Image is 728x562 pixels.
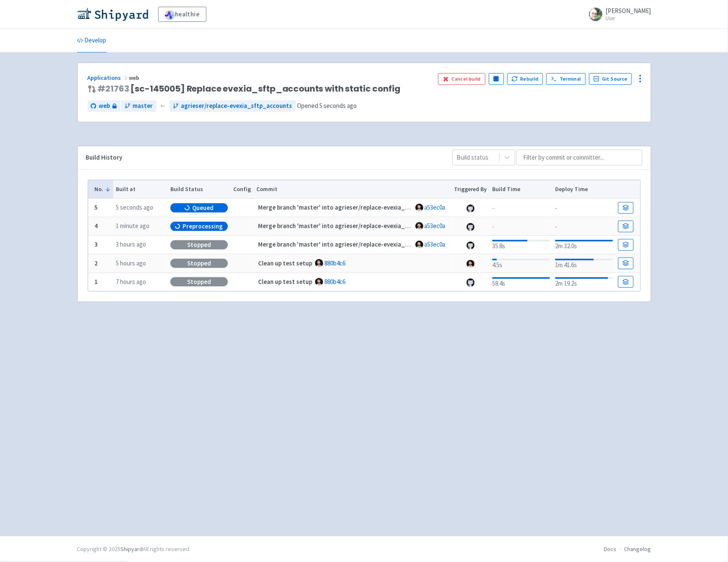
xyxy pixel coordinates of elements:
div: Stopped [170,277,228,286]
th: Config [231,180,254,199]
th: Build Time [490,180,553,199]
span: master [133,101,153,111]
div: 58.4s [492,276,550,289]
span: [sc-145005] Replace evexia_sftp_accounts with static config [98,84,400,94]
div: - [555,202,613,213]
button: Pause [489,73,504,85]
b: 4 [95,222,98,230]
img: Shipyard logo [77,8,148,21]
a: master [121,100,157,112]
a: a53ec0a [425,222,446,230]
th: Build Status [168,180,231,199]
a: healthie [158,7,206,22]
strong: Merge branch 'master' into agrieser/replace-evexia_sftp_accounts [258,203,446,211]
b: 1 [95,278,98,286]
div: 1m 41.6s [555,257,613,270]
time: 1 minute ago [116,222,149,230]
span: Opened [297,102,357,110]
time: 5 hours ago [116,259,146,267]
button: No. [95,185,111,194]
a: [PERSON_NAME] User [584,8,651,21]
small: User [606,16,651,21]
th: Triggered By [451,180,490,199]
div: Build History [86,153,439,163]
th: Commit [253,180,451,199]
input: Filter by commit or committer... [517,150,642,165]
b: 5 [95,203,98,211]
a: Shipyard [121,545,143,553]
a: a53ec0a [425,203,446,211]
time: 5 seconds ago [320,102,357,110]
a: Terminal [546,73,585,85]
div: - [492,221,550,232]
a: Build Details [618,221,633,232]
button: Cancel build [438,73,485,85]
div: Copyright © 2025 All rights reserved. [77,545,191,554]
th: Built at [113,180,168,199]
a: web [88,100,120,112]
a: Changelog [624,545,651,553]
div: 4.5s [492,257,550,270]
strong: Merge branch 'master' into agrieser/replace-evexia_sftp_accounts [258,240,446,248]
div: 2m 19.2s [555,276,613,289]
span: ← [160,101,166,111]
span: Preprocessing [183,222,223,231]
div: - [492,202,550,213]
strong: Merge branch 'master' into agrieser/replace-evexia_sftp_accounts [258,222,446,230]
a: Build Details [618,202,633,214]
span: agrieser/replace-evexia_sftp_accounts [181,101,292,111]
a: Applications [88,74,129,81]
b: 2 [95,259,98,267]
a: Build Details [618,239,633,251]
a: 880b4c6 [324,259,345,267]
a: #21763 [98,83,129,95]
time: 3 hours ago [116,240,146,248]
a: 880b4c6 [324,278,345,286]
a: Build Details [618,276,633,288]
strong: Clean up test setup [258,278,312,286]
div: 2m 32.0s [555,238,613,251]
a: Build Details [618,257,633,269]
a: agrieser/replace-evexia_sftp_accounts [170,100,296,112]
strong: Clean up test setup [258,259,312,267]
time: 5 seconds ago [116,203,153,211]
time: 7 hours ago [116,278,146,286]
button: Rebuild [507,73,543,85]
span: web [129,74,141,81]
a: Develop [77,29,107,53]
div: Stopped [170,240,228,249]
b: 3 [95,240,98,248]
div: Stopped [170,259,228,268]
div: - [555,221,613,232]
a: Docs [604,545,617,553]
a: a53ec0a [425,240,446,248]
th: Deploy Time [553,180,616,199]
a: Git Source [589,73,632,85]
div: 35.8s [492,238,550,251]
span: web [99,101,110,111]
span: [PERSON_NAME] [606,7,651,15]
span: Queued [192,204,214,212]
